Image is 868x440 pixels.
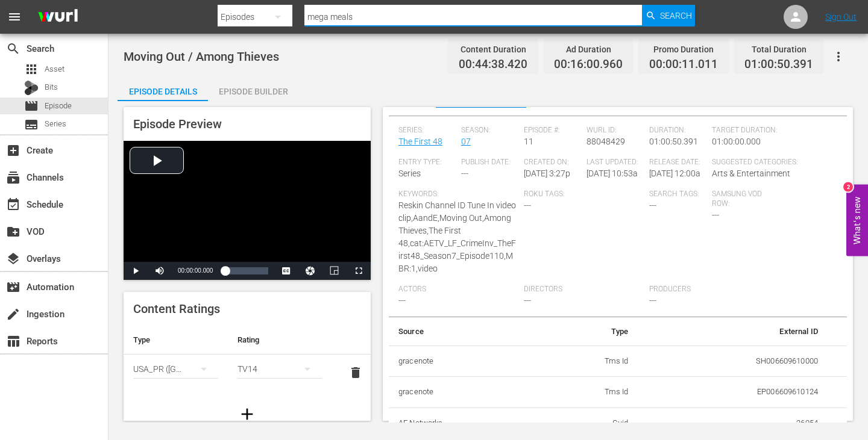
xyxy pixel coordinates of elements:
span: [DATE] 10:53a [587,169,638,178]
span: 01:00:50.391 [744,58,813,72]
td: EP006609610124 [638,377,828,408]
span: Reports [6,334,20,349]
span: Bits [45,81,58,93]
span: Automation [6,280,20,294]
span: Created On: [524,158,580,167]
span: Series [24,117,39,132]
span: 00:16:00.960 [554,58,623,72]
span: Series [45,118,66,130]
td: 36054 [638,407,828,439]
span: Ingestion [6,307,20,321]
button: Mute [148,262,172,280]
span: Search Tags: [649,190,706,199]
div: Video Player [124,141,371,280]
span: 11 [524,137,533,146]
div: TV14 [237,352,322,386]
button: Captions [274,262,298,280]
span: Episode #: [524,126,580,135]
div: Ad Duration [554,41,623,58]
span: VOD [6,225,20,239]
span: Episode [45,100,72,112]
span: Samsung VOD Row: [712,190,769,209]
div: Progress Bar [225,267,268,274]
span: Publish Date: [461,158,518,167]
span: Schedule [6,197,20,212]
span: --- [649,200,656,210]
span: Roku Tags: [524,190,643,199]
span: Directors [524,285,643,294]
span: Arts & Entertainment [712,169,790,178]
span: [DATE] 12:00a [649,169,700,178]
span: Suggested Categories: [712,158,831,167]
div: 2 [843,182,853,191]
span: --- [398,296,406,305]
div: Bits [24,81,39,95]
span: --- [649,296,656,305]
th: gracenote [389,377,537,408]
a: 07 [461,137,471,146]
span: Producers [649,285,769,294]
span: --- [712,210,719,220]
span: Season: [461,126,518,135]
th: Source [389,317,537,346]
span: Moving Out / Among Thieves [124,49,279,64]
td: SH006609610000 [638,345,828,377]
span: Search [6,42,20,56]
span: Create [6,143,20,158]
span: Episode [24,99,39,113]
span: Asset [45,63,64,75]
a: Sign Out [825,12,857,22]
span: Actors [398,285,518,294]
span: 00:44:38.420 [459,58,527,72]
div: Total Duration [744,41,813,58]
span: Wurl ID: [587,126,643,135]
span: 88048429 [587,137,625,146]
button: Jump To Time [298,262,322,280]
button: Search [642,5,695,26]
button: delete [341,358,370,387]
span: Search [660,5,692,26]
th: gracenote [389,345,537,377]
span: Asset [24,62,39,76]
span: menu [7,10,22,24]
span: 00:00:00.000 [178,267,213,274]
span: Last Updated: [587,158,643,167]
th: Type [124,326,228,355]
table: simple table [389,317,847,439]
span: Target Duration: [712,126,831,135]
span: Series [398,169,421,178]
th: Rating [228,326,332,355]
th: AE Networks [389,407,537,439]
div: Promo Duration [649,41,718,58]
span: --- [524,200,531,210]
img: ans4CAIJ8jUAAAAAAAAAAAAAAAAAAAAAAAAgQb4GAAAAAAAAAAAAAAAAAAAAAAAAJMjXAAAAAAAAAAAAAAAAAAAAAAAAgAT5G... [29,3,87,31]
div: Episode Builder [208,77,298,106]
span: Series: [398,126,455,135]
button: Play [124,262,148,280]
span: 01:00:50.391 [649,137,698,146]
td: Tms Id [537,345,638,377]
button: Fullscreen [347,262,371,280]
span: 00:00:11.011 [649,58,718,72]
td: Guid [537,407,638,439]
span: Entry Type: [398,158,455,167]
span: Overlays [6,252,20,266]
button: Episode Details [118,77,208,101]
table: simple table [124,326,371,392]
span: --- [461,169,468,178]
span: Content Ratings [133,302,220,316]
span: Duration: [649,126,706,135]
td: Tms Id [537,377,638,408]
span: Keywords: [398,190,518,199]
span: [DATE] 3:27p [524,169,570,178]
span: delete [348,365,363,380]
div: USA_PR ([GEOGRAPHIC_DATA]) [133,352,218,386]
span: --- [524,296,531,305]
button: Episode Builder [208,77,298,101]
span: Episode Preview [133,117,222,131]
a: The First 48 [398,137,442,146]
div: Content Duration [459,41,527,58]
span: Reskin Channel ID Tune In video clip,AandE,Moving Out,Among Thieves,The First 48,cat:AETV_LF_Crim... [398,200,516,273]
span: Release Date: [649,158,706,167]
th: Type [537,317,638,346]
